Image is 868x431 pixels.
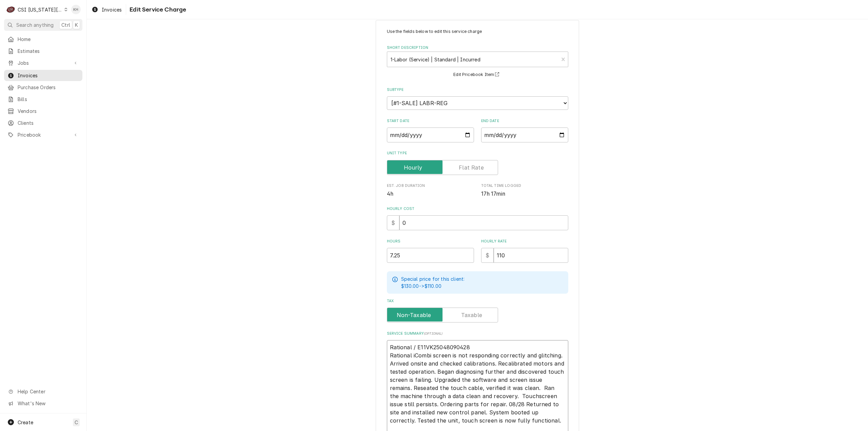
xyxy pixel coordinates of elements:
label: End Date [481,118,568,124]
a: Vendors [4,105,82,117]
span: Clients [18,119,79,126]
a: Invoices [4,70,82,81]
div: $ [481,248,494,263]
div: CSI Kansas City's Avatar [6,5,16,14]
span: 4h [387,191,393,197]
span: Edit Service Charge [127,5,186,14]
div: $ [387,215,399,230]
p: Special price for this client: [401,275,465,282]
div: Unit Type [387,151,568,175]
span: Vendors [18,107,79,115]
span: Purchase Orders [18,84,79,91]
div: [object Object] [387,239,474,263]
div: [object Object] [481,239,568,263]
span: K [75,21,78,28]
label: Start Date [387,118,474,124]
div: Short Description [387,45,568,79]
span: Invoices [18,72,79,79]
span: Total Time Logged [481,190,568,198]
label: Tax [387,298,568,304]
p: Use the fields below to edit this service charge [387,28,568,35]
span: ( optional ) [424,332,443,335]
a: Go to Pricebook [4,129,82,140]
span: Invoices [102,6,122,13]
span: C [75,419,78,426]
label: Short Description [387,45,568,51]
span: Est. Job Duration [387,183,474,189]
span: Ctrl [61,21,70,28]
div: Hourly Cost [387,206,568,230]
a: Invoices [89,4,124,15]
a: Bills [4,94,82,105]
input: yyyy-mm-dd [481,128,568,142]
span: Search anything [16,21,54,28]
div: Tax [387,298,568,322]
label: Hourly Rate [481,239,568,244]
span: Total Time Logged [481,183,568,189]
span: $130.00 -> $110.00 [401,283,442,289]
input: yyyy-mm-dd [387,128,474,142]
div: Kelsey Hetlage's Avatar [71,5,81,14]
span: Create [18,419,33,425]
a: Clients [4,117,82,129]
label: Unit Type [387,151,568,156]
button: Edit Pricebook Item [452,71,502,79]
span: Home [18,36,79,43]
a: Go to What's New [4,398,82,409]
a: Estimates [4,45,82,57]
div: C [6,5,16,14]
div: CSI [US_STATE][GEOGRAPHIC_DATA] [18,6,62,13]
span: 17h 17min [481,191,505,197]
span: Pricebook [18,131,69,138]
a: Go to Jobs [4,57,82,68]
label: Subtype [387,87,568,93]
label: Hourly Cost [387,206,568,212]
a: Go to Help Center [4,386,82,397]
div: Subtype [387,87,568,110]
span: Jobs [18,59,69,66]
label: Hours [387,239,474,244]
span: Estimates [18,47,79,55]
label: Service Summary [387,331,568,336]
span: Bills [18,96,79,103]
div: Est. Job Duration [387,183,474,198]
div: Total Time Logged [481,183,568,198]
span: What's New [18,400,78,407]
a: Home [4,34,82,45]
div: Start Date [387,118,474,142]
a: Purchase Orders [4,82,82,93]
span: Est. Job Duration [387,190,474,198]
span: Help Center [18,388,78,395]
div: End Date [481,118,568,142]
button: Search anythingCtrlK [4,19,82,31]
div: KH [71,5,81,14]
